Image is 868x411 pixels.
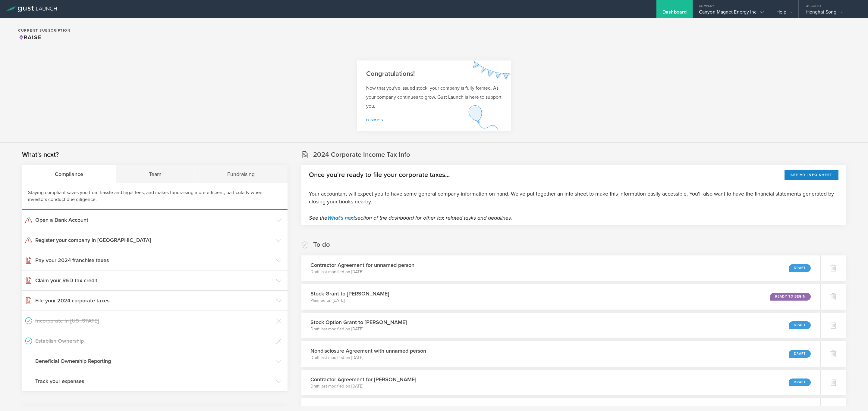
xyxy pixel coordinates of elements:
div: Compliance [22,165,116,183]
div: Dashboard [662,9,687,18]
button: See my info sheet [785,170,838,180]
div: Draft [789,350,811,358]
h3: Open a Bank Account [35,216,273,224]
h3: Incorporate in [US_STATE] [35,317,273,325]
div: Nondisclosure Agreement with unnamed personDraft last modified on [DATE]Draft [301,341,820,367]
h2: Once you're ready to file your corporate taxes... [309,171,450,179]
p: Draft last modified on [DATE] [310,383,416,389]
h2: To do [313,240,330,249]
div: Contractor Agreement for unnamed personDraft last modified on [DATE]Draft [301,255,820,281]
a: Dismiss [366,118,383,122]
h3: File your 2024 corporate taxes [35,297,273,304]
div: Draft [789,264,811,272]
a: What's next [327,215,355,221]
div: Stock Option Grant to [PERSON_NAME]Draft last modified on [DATE]Draft [301,313,820,338]
div: Contractor Agreement for [PERSON_NAME]Draft last modified on [DATE]Draft [301,370,820,395]
h2: 2024 Corporate Income Tax Info [313,150,410,159]
p: Draft last modified on [DATE] [310,355,426,361]
p: Draft last modified on [DATE] [310,326,407,332]
h3: Claim your R&D tax credit [35,277,273,284]
p: Your accountant will expect you to have some general company information on hand. We've put toget... [309,190,838,205]
div: Staying compliant saves you from hassle and legal fees, and makes fundraising more efficient, par... [22,183,288,210]
div: Canyon Magnet Energy Inc. [699,9,764,18]
h3: Track your expenses [35,377,273,385]
div: Draft [789,321,811,329]
h3: Stock Grant to [PERSON_NAME] [310,290,389,298]
p: Planned on [DATE] [310,298,389,304]
h3: Pay your 2024 franchise taxes [35,256,273,264]
h3: Beneficial Ownership Reporting [35,357,273,365]
div: Fundraising [194,165,287,183]
p: Now that you've issued stock, your company is fully formed. As your company continues to grow, Gu... [366,84,502,111]
em: See the section of the dashboard for other tax related tasks and deadlines. [309,215,512,221]
h3: Stock Option Grant to [PERSON_NAME] [310,318,407,326]
h2: What's next? [22,150,59,159]
h3: Establish Ownership [35,337,273,345]
div: Honghai Song [806,9,857,18]
p: Draft last modified on [DATE] [310,269,414,275]
h2: Current Subscription [18,29,71,32]
div: Help [776,9,792,18]
span: Raise [18,34,42,41]
h2: Congratulations! [366,70,502,78]
h3: Nondisclosure Agreement with unnamed person [310,347,426,355]
div: Ready to Begin [770,293,811,301]
h3: Contractor Agreement for unnamed person [310,261,414,269]
h3: Contractor Agreement for [PERSON_NAME] [310,375,416,383]
h3: Register your company in [GEOGRAPHIC_DATA] [35,236,273,244]
div: Draft [789,379,811,386]
div: Team [116,165,194,183]
div: Stock Grant to [PERSON_NAME]Planned on [DATE]Ready to Begin [301,284,820,310]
